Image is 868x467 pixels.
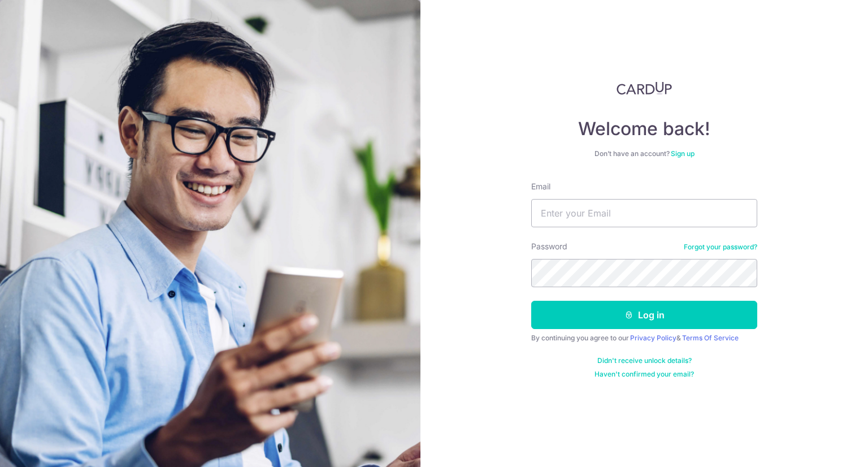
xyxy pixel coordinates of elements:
[617,81,672,95] img: CardUp Logo
[531,149,757,158] div: Don’t have an account?
[531,181,550,192] label: Email
[531,199,757,227] input: Enter your Email
[531,118,757,140] h4: Welcome back!
[682,334,739,342] a: Terms Of Service
[531,241,567,252] label: Password
[671,149,695,158] a: Sign up
[597,356,692,365] a: Didn't receive unlock details?
[531,301,757,329] button: Log in
[630,334,676,342] a: Privacy Policy
[594,370,694,379] a: Haven't confirmed your email?
[684,243,757,252] a: Forgot your password?
[531,334,757,343] div: By continuing you agree to our &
